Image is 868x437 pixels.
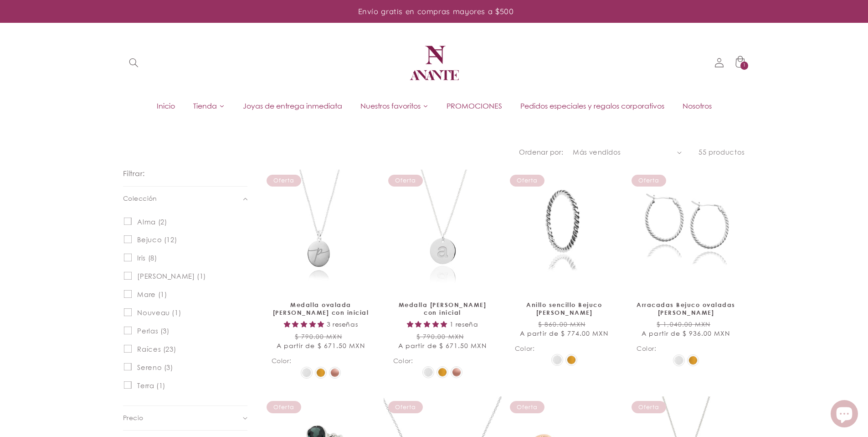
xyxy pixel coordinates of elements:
span: Pedidos especiales y regalos corporativos [520,101,664,111]
span: Nosotros [683,101,712,111]
a: Nosotros [673,99,721,113]
span: Nouveau (1) [137,308,181,317]
span: Iris (8) [137,254,157,262]
a: Nuestros favoritos [351,99,437,113]
a: Medalla ovalada [PERSON_NAME] con inicial [272,301,370,317]
inbox-online-store-chat: Chat de la tienda online Shopify [828,400,861,430]
img: Anante Joyería | Diseño mexicano [407,36,462,90]
a: Tienda [184,99,234,113]
span: Terra (1) [137,381,165,390]
span: Inicio [157,101,175,111]
span: Tienda [193,101,217,111]
label: Ordenar por: [519,148,563,156]
span: Sereno (3) [137,363,173,372]
a: Arracadas Bejuco ovaladas [PERSON_NAME] [637,301,735,317]
summary: Búsqueda [123,52,144,73]
span: PROMOCIONES [447,101,502,111]
summary: Precio [123,406,247,430]
summary: Colección (0 seleccionado) [123,187,247,210]
span: Bejuco (12) [137,235,177,244]
span: Precio [123,413,144,423]
a: Anillo sencillo Bejuco [PERSON_NAME] [515,301,614,317]
a: Medalla [PERSON_NAME] con inicial [393,301,492,317]
span: Mare (1) [137,290,167,299]
span: 1 [743,62,746,70]
span: Joyas de entrega inmediata [243,101,342,111]
span: Envío gratis en compras mayores a $500 [358,6,514,16]
a: Anante Joyería | Diseño mexicano [403,32,465,94]
h2: Filtrar: [123,168,144,179]
span: Raíces (23) [137,345,176,354]
a: PROMOCIONES [437,99,511,113]
span: Perlas (3) [137,327,169,335]
a: Inicio [148,99,184,113]
span: [PERSON_NAME] (1) [137,272,206,281]
a: Joyas de entrega inmediata [234,99,351,113]
span: Alma (2) [137,218,167,226]
span: Nuestros favoritos [360,101,421,111]
span: Colección [123,194,157,203]
a: Pedidos especiales y regalos corporativos [511,99,673,113]
span: 55 productos [699,148,745,156]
